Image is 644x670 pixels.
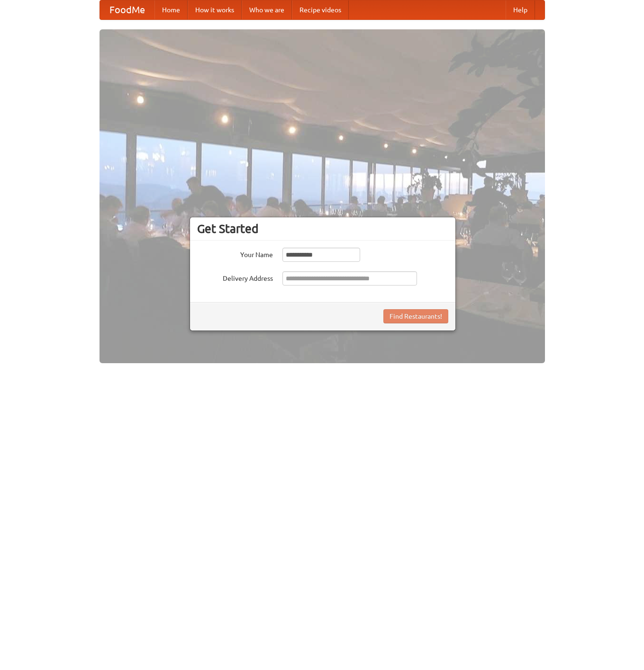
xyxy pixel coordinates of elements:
[188,0,242,19] a: How it works
[197,222,448,236] h3: Get Started
[154,0,188,19] a: Home
[197,271,273,283] label: Delivery Address
[242,0,292,19] a: Who we are
[506,0,535,19] a: Help
[197,248,273,259] label: Your Name
[383,309,448,323] button: Find Restaurants!
[292,0,349,19] a: Recipe videos
[100,0,154,19] a: FoodMe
